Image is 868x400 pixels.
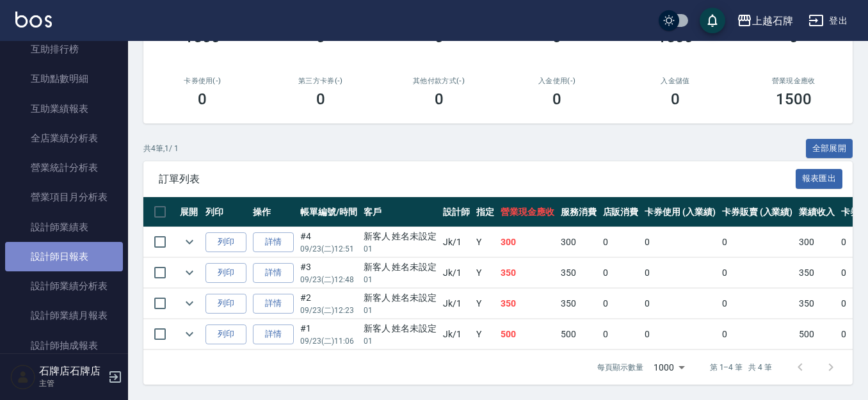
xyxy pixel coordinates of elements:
td: 350 [796,258,838,288]
th: 設計師 [440,197,473,227]
p: 01 [364,335,437,347]
td: Jk /1 [440,227,473,257]
td: #1 [297,319,360,349]
div: 新客人 姓名未設定 [364,260,437,274]
h2: 第三方卡券(-) [277,77,365,85]
div: 1000 [648,350,689,385]
td: 300 [497,227,558,257]
td: 350 [558,289,600,319]
th: 展開 [177,197,202,227]
a: 設計師業績表 [5,212,123,242]
a: 營業統計分析表 [5,153,123,182]
a: 互助排行榜 [5,35,123,64]
td: 0 [719,258,796,288]
div: 新客人 姓名未設定 [364,322,437,335]
th: 業績收入 [796,197,838,227]
td: 300 [796,227,838,257]
div: 新客人 姓名未設定 [364,230,437,243]
button: expand row [180,324,199,344]
th: 店販消費 [600,197,642,227]
span: 訂單列表 [159,173,796,186]
a: 設計師抽成報表 [5,331,123,360]
button: expand row [180,294,199,313]
a: 全店業績分析表 [5,124,123,153]
td: #2 [297,289,360,319]
td: 300 [558,227,600,257]
a: 設計師業績月報表 [5,301,123,330]
p: 01 [364,305,437,316]
a: 設計師日報表 [5,242,123,271]
h2: 入金儲值 [632,77,719,85]
td: Y [473,319,497,349]
a: 互助業績報表 [5,94,123,124]
td: 0 [719,289,796,319]
p: 09/23 (二) 12:23 [300,305,357,316]
p: 01 [364,243,437,255]
th: 卡券使用 (入業績) [641,197,719,227]
td: 350 [558,258,600,288]
td: 0 [600,289,642,319]
td: 0 [641,319,719,349]
th: 列印 [202,197,250,227]
td: Jk /1 [440,289,473,319]
button: 列印 [205,232,246,252]
td: 0 [719,227,796,257]
td: 500 [497,319,558,349]
button: 上越石牌 [732,8,798,34]
a: 詳情 [253,263,294,283]
td: 0 [641,227,719,257]
h3: 0 [552,90,561,108]
p: 主管 [39,378,104,389]
p: 每頁顯示數量 [597,362,643,373]
p: 01 [364,274,437,285]
p: 09/23 (二) 12:51 [300,243,357,255]
h3: 0 [435,90,444,108]
img: Person [10,364,36,390]
div: 新客人 姓名未設定 [364,291,437,305]
h5: 石牌店石牌店 [39,365,104,378]
th: 客戶 [360,197,440,227]
a: 報表匯出 [796,172,843,184]
td: 0 [600,258,642,288]
td: 350 [796,289,838,319]
td: Y [473,289,497,319]
a: 互助點數明細 [5,64,123,93]
h3: 0 [198,90,207,108]
button: expand row [180,263,199,282]
a: 設計師業績分析表 [5,271,123,301]
button: save [700,8,725,33]
td: 500 [796,319,838,349]
p: 09/23 (二) 11:06 [300,335,357,347]
button: 全部展開 [806,139,853,159]
button: 登出 [803,9,853,33]
a: 營業項目月分析表 [5,182,123,212]
td: Jk /1 [440,319,473,349]
a: 詳情 [253,294,294,314]
td: Y [473,258,497,288]
td: 0 [641,258,719,288]
td: #4 [297,227,360,257]
button: 報表匯出 [796,169,843,189]
th: 帳單編號/時間 [297,197,360,227]
td: Y [473,227,497,257]
p: 09/23 (二) 12:48 [300,274,357,285]
th: 操作 [250,197,297,227]
h2: 營業現金應收 [750,77,837,85]
h2: 其他付款方式(-) [395,77,483,85]
a: 詳情 [253,232,294,252]
th: 營業現金應收 [497,197,558,227]
button: 列印 [205,263,246,283]
p: 第 1–4 筆 共 4 筆 [710,362,772,373]
td: 350 [497,258,558,288]
td: 500 [558,319,600,349]
h2: 入金使用(-) [513,77,601,85]
td: 0 [600,319,642,349]
h3: 0 [316,90,325,108]
p: 共 4 筆, 1 / 1 [143,143,179,154]
button: 列印 [205,324,246,344]
td: 350 [497,289,558,319]
th: 卡券販賣 (入業績) [719,197,796,227]
td: 0 [641,289,719,319]
img: Logo [15,12,52,28]
button: expand row [180,232,199,252]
